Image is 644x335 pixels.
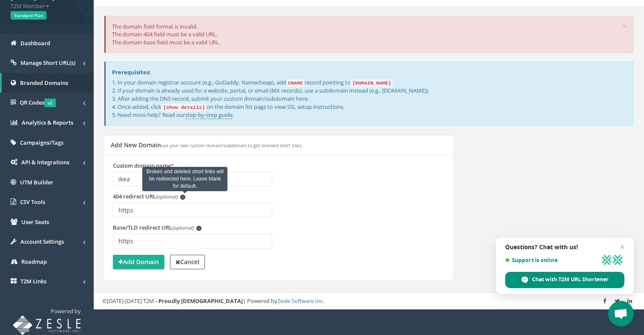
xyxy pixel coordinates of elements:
label: Custom domain name [113,162,174,170]
p: 1. In your domain registrar account (e.g., GoDaddy, Namecheap), add record pointing to 2. If your... [112,79,627,119]
span: T2M Links [20,277,46,285]
code: CNAME [286,79,305,87]
span: T2M Member [11,2,83,10]
span: Roadmap [21,258,47,265]
span: Support is online [505,257,598,263]
code: [show details] [161,104,207,111]
div: ©[DATE]-[DATE] T2M – | Powered by [102,297,635,305]
label: Base/TLD redirect URL [113,224,201,232]
a: Zesle Software Inc. [277,297,324,305]
code: [DOMAIN_NAME] [351,79,393,87]
span: Analytics & Reports [22,119,73,126]
span: Manage Short URL(s) [20,59,75,67]
span: CSV Tools [20,198,45,206]
span: v2 [44,99,56,107]
span: Branded Domains [20,79,68,87]
span: API & Integrations [21,158,69,166]
span: Questions? Chat with us! [505,244,624,251]
label: 404 redirect URL [113,192,185,201]
strong: Proudly [DEMOGRAPHIC_DATA] [158,297,243,305]
div: The domain field format is invalid. The domain 404 field must be a valid URL. The domain base fie... [104,16,633,53]
a: Cancel [170,255,205,269]
span: Chat with T2M URL Shortener [505,272,624,288]
span: Standard Plan [11,11,46,20]
button: Add Domain [113,255,164,269]
div: Broken and deleted short links will be redirected here. Leave blank for default. [142,167,227,191]
a: step-by-step guide [185,111,233,119]
input: Enter 404 redirect URL [113,203,272,217]
strong: Add Domain [118,258,159,266]
em: (optional) [156,193,177,200]
span: i [196,226,201,231]
span: i [180,195,185,200]
span: User Seats [21,218,49,226]
span: Account Settings [20,238,64,245]
span: Dashboard [20,39,50,47]
span: Chat with T2M URL Shortener [532,276,609,283]
span: Campaigns/Tags [20,139,63,146]
span: Powered by [51,307,81,315]
em: (optional) [172,224,193,231]
span: QR Codes [20,99,56,106]
input: Enter domain name [113,172,272,186]
input: Enter TLD redirect URL [113,234,272,248]
strong: Prerequisites: [112,68,151,76]
small: use your own custom domain/subdomain to get branded short links. [161,143,303,149]
a: Open chat [608,301,634,326]
span: UTM Builder [20,178,53,186]
button: × [622,22,627,31]
strong: Cancel [175,258,199,266]
h5: Add New Domain [111,142,303,148]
